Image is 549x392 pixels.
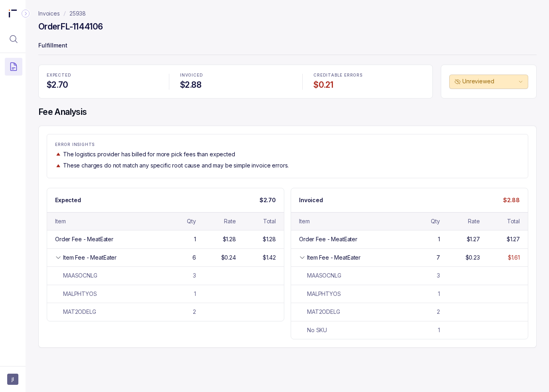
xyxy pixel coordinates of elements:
nav: breadcrumb [38,10,86,18]
div: MAASOCNLG [55,272,97,280]
div: 7 [436,254,440,262]
div: $0.23 [466,254,480,262]
img: trend image [55,151,61,157]
div: MALPHTYOS [299,290,341,298]
img: trend image [55,163,61,169]
div: MALPHTYOS [55,290,97,298]
div: Order Fee - MeatEater [55,235,113,243]
p: The logistics provider has billed for more pick fees than expected [63,150,235,158]
div: $1.61 [508,254,520,262]
p: $2.70 [260,196,276,204]
p: These charges do not match any specific root cause and may be simple invoice errors. [63,162,289,169]
div: 3 [437,272,440,280]
div: 6 [192,254,196,262]
button: Menu Icon Button DocumentTextIcon [5,58,22,75]
h4: Fee Analysis [38,106,537,118]
div: Order Fee - MeatEater [299,235,357,243]
p: INVOICED [180,73,291,78]
div: $1.42 [263,254,276,262]
p: $2.88 [503,196,520,204]
div: Rate [224,217,236,225]
p: ERROR INSIGHTS [55,142,520,147]
p: EXPECTED [47,73,158,78]
p: Invoiced [299,196,323,204]
button: Menu Icon Button MagnifyingGlassIcon [5,30,22,48]
div: Collapse Icon [21,9,30,18]
h4: $2.88 [180,79,291,91]
p: Unreviewed [462,77,517,85]
div: $1.27 [507,235,520,243]
div: $0.24 [221,254,236,262]
div: 1 [438,235,440,243]
div: $1.28 [263,235,276,243]
div: Item [299,217,309,225]
div: MAT2ODELG [299,308,340,316]
h4: $0.21 [313,79,424,91]
div: 1 [438,290,440,298]
h4: $2.70 [47,79,158,91]
div: 2 [437,308,440,316]
button: User initials [7,374,18,385]
p: CREDITABLE ERRORS [313,73,424,78]
p: Fulfillment [38,38,537,54]
div: Item [55,217,65,225]
div: 1 [194,235,196,243]
div: No SKU [299,326,327,334]
h4: Order FL-1144106 [38,21,103,32]
button: Unreviewed [449,75,528,89]
div: 3 [193,272,196,280]
a: 25938 [69,10,86,18]
a: Invoices [38,10,60,18]
div: Qty [431,217,440,225]
div: MAT2ODELG [55,308,96,316]
div: $1.27 [467,235,480,243]
div: 1 [438,326,440,334]
div: Item Fee - MeatEater [63,254,117,262]
div: Item Fee - MeatEater [307,254,361,262]
div: $1.28 [223,235,236,243]
div: 2 [193,308,196,316]
div: Qty [187,217,196,225]
div: MAASOCNLG [299,272,341,280]
div: Total [507,217,520,225]
div: Total [263,217,276,225]
div: Rate [468,217,480,225]
p: Expected [55,196,81,204]
div: 1 [194,290,196,298]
